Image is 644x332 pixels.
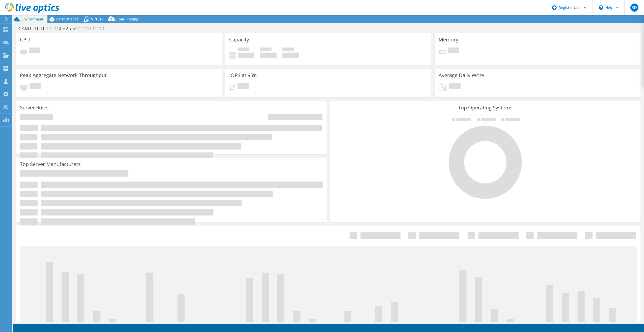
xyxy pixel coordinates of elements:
span: Cloud Pricing [115,17,138,21]
span: Used [238,48,249,53]
span: Pending [448,48,459,54]
span: Environment [21,17,44,21]
span: Virtual [91,17,103,21]
h3: Top Server Manufacturers [20,161,81,167]
span: RD [630,4,638,12]
span: Pending [449,83,461,90]
h3: CPU [20,37,30,42]
h4: 0 GiB [260,53,277,58]
h3: Top Operating Systems [334,105,637,110]
h3: Memory [439,37,458,42]
h4: 0 GiB [282,53,299,58]
h4: 0 GiB [238,53,254,58]
span: Total [282,48,294,53]
h3: Capacity [229,37,249,42]
h1: CAMTL1UTIL01_150825_vsphere_local [16,26,112,31]
svg: \n [599,5,603,10]
h3: Peak Aggregate Network Throughput [20,73,106,78]
h3: Average Daily Write [439,73,484,78]
span: Pending [237,83,249,90]
span: Free [260,48,272,53]
h3: IOPS at 95% [229,73,257,78]
span: Pending [29,48,40,54]
h3: Server Roles [20,105,49,110]
span: Pending [30,83,41,90]
span: Performance [56,17,78,21]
